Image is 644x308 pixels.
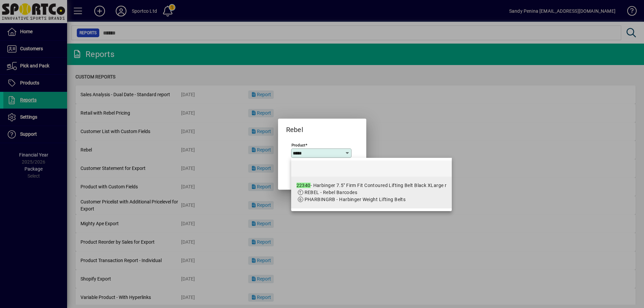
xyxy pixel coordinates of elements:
mat-label: Product [291,142,305,147]
mat-option: 22340 - Harbinger 7.5" Firm Fit Contoured Lifting Belt Black XLarge r [291,177,452,208]
em: 22340 [297,183,311,188]
h2: Rebel [278,119,311,135]
span: REBEL - Rebel Barcodes [305,190,358,195]
div: - Harbinger 7.5" Firm Fit Contoured Lifting Belt Black XLarge r [297,182,447,189]
span: PHARBINGRB - Harbinger Weight Lifting Belts [305,197,406,202]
